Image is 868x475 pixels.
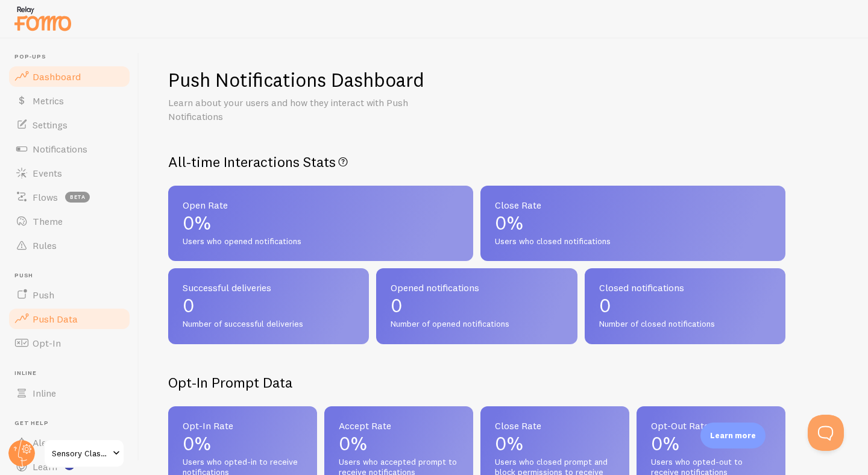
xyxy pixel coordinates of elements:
span: Settings [33,119,68,131]
span: Dashboard [33,71,81,83]
span: beta [65,192,90,203]
p: 0% [339,434,459,453]
a: Metrics [7,89,131,113]
span: Theme [33,215,63,227]
p: 0 [599,296,771,315]
a: Push Data [7,307,131,331]
p: 0% [651,434,771,453]
span: Number of opened notifications [391,319,562,330]
a: Settings [7,113,131,137]
span: Users who opened notifications [183,236,459,247]
p: 0 [183,296,354,315]
span: Opt-In [33,337,61,349]
span: Opt-Out Rate [651,421,771,430]
p: Learn more [710,430,756,441]
a: Alerts [7,430,131,455]
p: 0% [495,213,771,233]
p: 0 [391,296,562,315]
a: Dashboard [7,64,131,89]
a: Flows beta [7,185,131,209]
span: Push Data [33,313,78,325]
span: Metrics [33,95,64,107]
img: fomo-relay-logo-orange.svg [13,3,73,34]
span: Notifications [33,143,87,155]
h1: Push Notifications Dashboard [168,68,424,92]
span: Open Rate [183,200,459,210]
span: Number of successful deliveries [183,319,354,330]
span: Opt-In Rate [183,421,303,430]
div: Learn more [700,423,766,448]
p: 0% [183,434,303,453]
span: Close Rate [495,200,771,210]
iframe: Help Scout Beacon - Open [808,415,844,451]
span: Inline [33,387,56,399]
h2: Opt-In Prompt Data [168,373,785,392]
p: 0% [183,213,459,233]
span: Push [14,272,131,280]
span: Sensory Classroom [52,446,109,461]
a: Events [7,161,131,185]
h2: All-time Interactions Stats [168,153,785,171]
p: 0% [495,434,615,453]
a: Opt-In [7,331,131,355]
span: Successful deliveries [183,283,354,292]
span: Closed notifications [599,283,771,292]
span: Accept Rate [339,421,459,430]
span: Events [33,167,62,179]
span: Push [33,289,54,301]
span: Opened notifications [391,283,562,292]
span: Number of closed notifications [599,319,771,330]
span: Rules [33,239,57,251]
p: Learn about your users and how they interact with Push Notifications [168,96,458,124]
span: Pop-ups [14,53,131,61]
a: Notifications [7,137,131,161]
span: Close Rate [495,421,615,430]
span: Alerts [33,436,58,448]
a: Theme [7,209,131,233]
span: Learn [33,461,57,473]
span: Flows [33,191,58,203]
a: Rules [7,233,131,257]
span: Get Help [14,420,131,427]
span: Users who closed notifications [495,236,771,247]
a: Inline [7,381,131,405]
a: Push [7,283,131,307]
a: Sensory Classroom [43,439,125,468]
span: Inline [14,370,131,377]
